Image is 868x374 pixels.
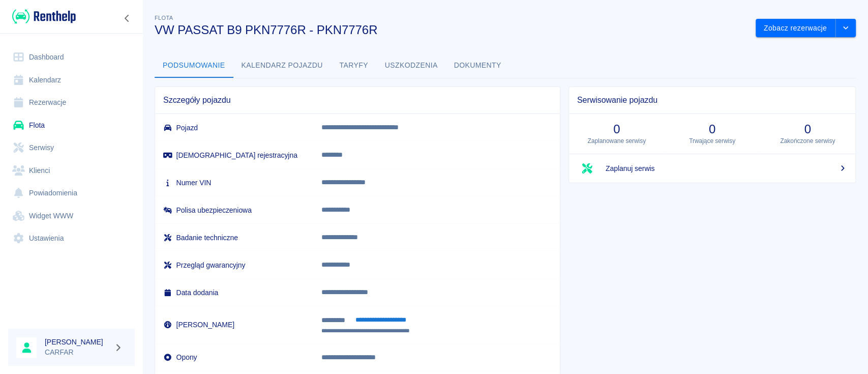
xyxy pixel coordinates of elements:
[163,260,305,270] h6: Przegląd gwarancyjny
[163,320,305,330] h6: [PERSON_NAME]
[12,8,76,25] img: Renthelp logo
[233,53,331,78] button: Kalendarz pojazdu
[569,154,855,183] a: Zaplanuj serwis
[569,114,665,154] a: 0Zaplanowane serwisy
[163,123,305,133] h6: Pojazd
[8,136,135,159] a: Serwisy
[664,114,760,154] a: 0Trwające serwisy
[331,53,377,78] button: Taryfy
[8,114,135,137] a: Flota
[756,19,835,38] button: Zobacz rezerwacje
[8,91,135,114] a: Rezerwacje
[8,69,135,92] a: Kalendarz
[8,159,135,182] a: Klienci
[163,150,305,160] h6: [DEMOGRAPHIC_DATA] rejestracyjna
[155,15,173,21] span: Flota
[163,178,305,188] h6: Numer VIN
[672,136,752,146] p: Trwające serwisy
[577,136,656,146] p: Zaplanowane serwisy
[45,347,110,358] p: CARFAR
[577,95,847,105] span: Serwisowanie pojazdu
[119,12,135,25] button: Zwiń nawigację
[163,95,552,105] span: Szczegóły pojazdu
[768,122,847,136] h3: 0
[672,122,752,136] h3: 0
[8,46,135,69] a: Dashboard
[155,23,747,37] h3: VW PASSAT B9 PKN7776R - PKN7776R
[163,287,305,298] h6: Data dodania
[835,19,856,38] button: drop-down
[8,227,135,250] a: Ustawienia
[446,53,510,78] button: Dokumenty
[8,8,76,25] a: Renthelp logo
[606,163,847,174] span: Zaplanuj serwis
[163,233,305,243] h6: Badanie techniczne
[8,182,135,205] a: Powiadomienia
[8,205,135,227] a: Widget WWW
[377,53,446,78] button: Uszkodzenia
[45,337,110,347] h6: [PERSON_NAME]
[577,122,656,136] h3: 0
[163,205,305,215] h6: Polisa ubezpieczeniowa
[768,136,847,146] p: Zakończone serwisy
[155,53,233,78] button: Podsumowanie
[760,114,855,154] a: 0Zakończone serwisy
[163,352,305,362] h6: Opony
